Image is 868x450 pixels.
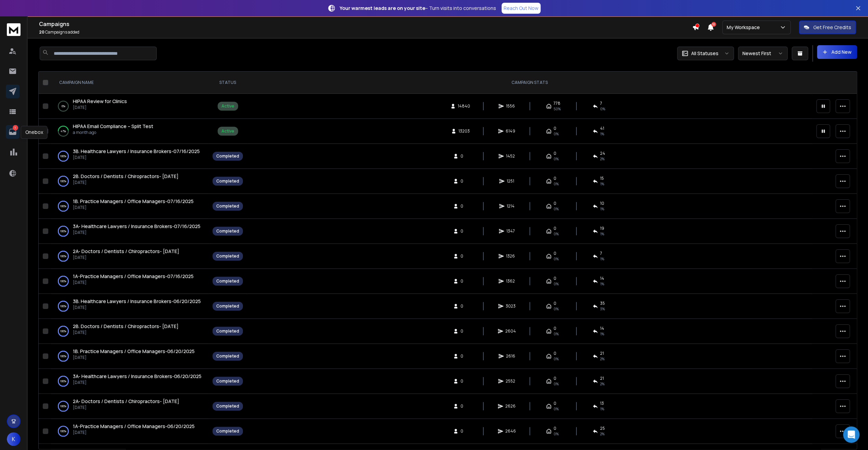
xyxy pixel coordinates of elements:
span: 2B. Doctors / Dentists / Chiropractors- [DATE] [73,323,179,329]
button: Add New [817,45,857,59]
div: Completed [216,428,239,434]
a: 2A- Doctors / Dentists / Chiropractors- [DATE] [73,398,179,405]
td: 0%HIPAA Review for Clinics[DATE] [51,94,208,119]
div: Completed [216,403,239,409]
div: Completed [216,353,239,359]
img: logo [7,23,21,36]
span: 7 [600,101,602,106]
p: [DATE] [73,355,195,360]
div: Domain: [URL] [18,18,49,23]
span: 2604 [505,328,516,334]
span: 0 [461,428,467,434]
a: 1A-Practice Managers / Office Managers-07/16/2025 [73,273,194,280]
div: Active [221,128,234,134]
p: – Turn visits into conversations [340,5,496,12]
span: 0 [554,201,556,206]
span: 19 [600,226,604,231]
td: 100%3B. Healthcare Lawyers / Insurance Brokers-06/20/2025[DATE] [51,294,208,319]
span: 2626 [505,403,516,409]
span: 1A-Practice Managers / Office Managers-06/20/2025 [73,423,195,429]
span: 1214 [507,203,515,209]
button: K [7,432,21,446]
td: 100%1A-Practice Managers / Office Managers-07/16/2025[DATE] [51,269,208,294]
span: 50 % [554,106,561,112]
span: 14840 [458,103,470,109]
a: HIPAA Review for Clinics [73,98,127,105]
span: 1B. Practice Managers / Office Managers-07/16/2025 [73,198,194,204]
td: 47%HIPAA Email Compliance – Split Testa month ago [51,119,208,144]
span: 14 [600,326,604,331]
span: 0% [554,431,559,437]
p: 100 % [60,328,66,335]
span: 0 [554,176,556,181]
span: HIPAA Email Compliance – Split Test [73,123,153,129]
span: 10 [711,22,716,27]
a: 3B. Healthcare Lawyers / Insurance Brokers-07/16/2025 [73,148,200,155]
th: CAMPAIGN STATS [247,72,812,94]
span: 1 % [600,281,604,287]
span: 1 % [600,256,604,262]
span: 0 [554,251,556,256]
button: Newest First [738,47,788,60]
p: 1 [13,125,18,130]
span: 0% [554,356,559,362]
span: 2 % [600,156,605,162]
td: 100%3A- Healthcare Lawyers / Insurance Brokers-07/16/2025[DATE] [51,219,208,244]
p: [DATE] [73,205,194,210]
span: 2 % [600,381,605,387]
span: 1 % [600,231,604,237]
span: 0 [461,228,467,234]
span: 10 [600,201,604,206]
span: 0 [554,151,556,156]
p: a month ago [73,130,153,135]
strong: Your warmest leads are on your site [340,5,425,11]
span: 21 [600,351,604,356]
p: Campaigns added [39,29,692,35]
span: 0 [554,301,556,306]
span: 41 [600,126,604,131]
span: 0 [554,326,556,331]
img: tab_keywords_by_traffic_grey.svg [68,40,74,45]
span: 0 % [600,106,605,112]
p: 100 % [60,228,66,235]
span: 1 % [600,131,604,137]
td: 100%3A- Healthcare Lawyers / Insurance Brokers-06/20/2025[DATE] [51,369,208,394]
a: 2A- Doctors / Dentists / Chiropractors- [DATE] [73,248,179,255]
span: 1326 [506,253,515,259]
p: 100 % [60,428,66,435]
p: 100 % [60,378,66,385]
h1: Campaigns [39,20,692,28]
span: 0 [461,203,467,209]
span: 0% [554,156,559,162]
span: 1452 [506,153,515,159]
a: 2B. Doctors / Dentists / Chiropractors- [DATE] [73,173,179,180]
span: 1 % [600,181,604,187]
span: 0 [461,353,467,359]
span: 35 [600,301,605,306]
span: 0% [554,206,559,212]
span: 0% [554,381,559,387]
p: [DATE] [73,105,127,110]
p: All Statuses [691,50,718,57]
td: 100%1A-Practice Managers / Office Managers-06/20/2025[DATE] [51,419,208,444]
p: 47 % [61,128,66,135]
p: [DATE] [73,155,200,160]
div: Domain Overview [26,40,61,45]
p: 100 % [60,278,66,285]
td: 100%1B. Practice Managers / Office Managers-06/20/2025[DATE] [51,344,208,369]
p: [DATE] [73,430,195,435]
p: [DATE] [73,230,200,235]
p: 0 % [62,103,65,110]
span: 0 [461,253,467,259]
p: [DATE] [73,305,201,310]
img: logo_orange.svg [11,11,16,16]
p: 100 % [60,178,66,185]
span: 13 [600,401,604,406]
span: 0% [554,306,559,312]
p: My Workspace [727,24,763,31]
span: 1 % [600,406,604,412]
div: Completed [216,203,239,209]
span: 0% [554,131,559,137]
p: 100 % [60,203,66,210]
